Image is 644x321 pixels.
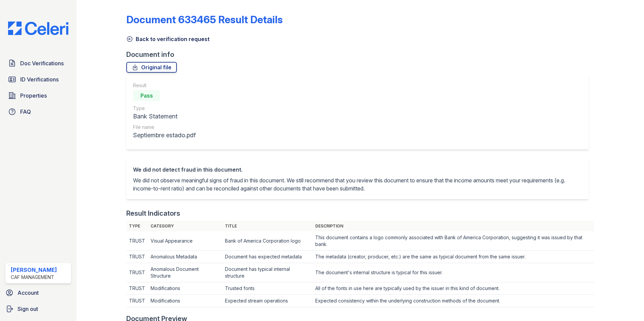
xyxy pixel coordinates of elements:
[20,75,59,83] span: ID Verifications
[20,59,64,67] span: Doc Verifications
[222,231,313,251] td: Bank of America Corporation logo
[313,295,594,307] td: Expected consistency within the underlying construction methods of the document.
[3,302,74,316] a: Sign out
[3,22,74,35] img: CE_Logo_Blue-a8612792a0a2168367f1c8372b55b34899dd931a85d93a1a3d3e32e68fde9ad4.png
[126,251,148,263] td: TRUST
[126,263,148,282] td: TRUST
[126,50,594,59] div: Document info
[313,282,594,295] td: All of the fonts in use here are typically used by the issuer in this kind of document.
[133,90,160,101] div: Pass
[5,73,71,86] a: ID Verifications
[133,131,196,140] div: Septiembre estado.pdf
[222,282,313,295] td: Trusted fonts
[148,251,222,263] td: Anomalous Metadata
[126,35,210,43] a: Back to verification request
[148,263,222,282] td: Anomalous Document Structure
[5,105,71,118] a: FAQ
[18,305,38,313] span: Sign out
[222,295,313,307] td: Expected stream operations
[18,289,39,297] span: Account
[222,251,313,263] td: Document has expected metadata
[133,82,196,89] div: Result
[222,221,313,231] th: Title
[126,221,148,231] th: Type
[133,112,196,121] div: Bank Statement
[20,92,47,100] span: Properties
[313,251,594,263] td: The metadata (creator, producer, etc.) are the same as typical document from the same issuer.
[133,166,582,174] div: We did not detect fraud in this document.
[5,89,71,102] a: Properties
[3,286,74,299] a: Account
[222,263,313,282] td: Document has typical internal structure
[133,105,196,112] div: Type
[11,266,57,274] div: [PERSON_NAME]
[313,231,594,251] td: This document contains a logo commonly associated with Bank of America Corporation, suggesting it...
[148,231,222,251] td: Visual Appearance
[148,282,222,295] td: Modifications
[313,263,594,282] td: The document's internal structure is typical for this issuer.
[126,231,148,251] td: TRUST
[11,274,57,281] div: CAF Management
[126,282,148,295] td: TRUST
[313,221,594,231] th: Description
[126,295,148,307] td: TRUST
[5,57,71,70] a: Doc Verifications
[133,176,582,192] p: We did not observe meaningful signs of fraud in this document. We still recommend that you review...
[148,221,222,231] th: Category
[133,124,196,131] div: File name
[148,295,222,307] td: Modifications
[20,108,31,116] span: FAQ
[126,209,180,218] div: Result Indicators
[126,62,177,73] a: Original file
[126,13,283,26] a: Document 633465 Result Details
